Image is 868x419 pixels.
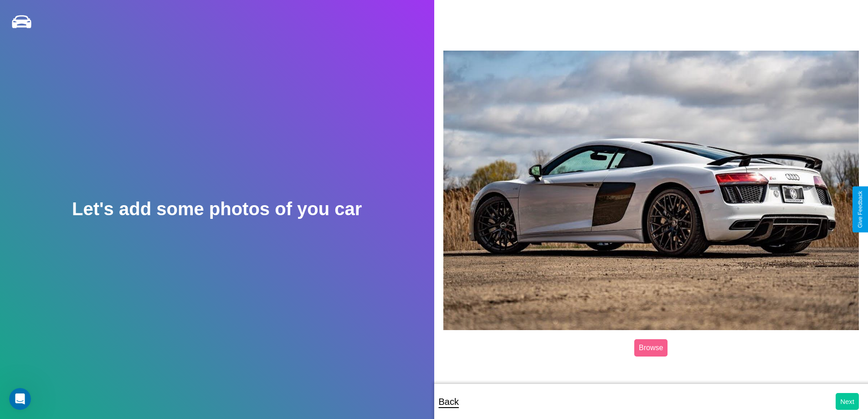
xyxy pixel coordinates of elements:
[72,199,362,219] h2: Let's add some photos of you car
[836,393,859,410] button: Next
[443,51,859,330] img: posted
[634,339,668,357] label: Browse
[857,191,863,228] div: Give Feedback
[9,388,31,410] iframe: Intercom live chat
[439,393,459,410] p: Back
